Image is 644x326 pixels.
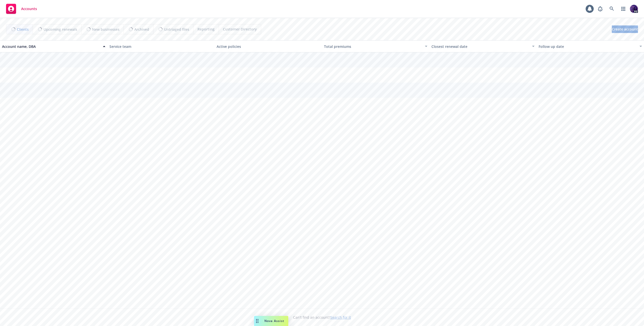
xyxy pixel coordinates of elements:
[322,40,429,52] button: Total premiums
[134,27,149,32] span: Archived
[324,44,422,49] div: Total premiums
[254,316,288,326] button: Nova Assist
[429,40,537,52] button: Closest renewal date
[330,315,351,320] a: Search for it
[44,27,77,32] span: Upcoming renewals
[431,44,529,49] div: Closest renewal date
[630,5,638,13] img: photo
[17,27,29,32] span: Clients
[607,4,617,14] a: Search
[4,2,39,16] a: Accounts
[537,40,644,52] button: Follow up date
[92,27,119,32] span: New businesses
[215,40,322,52] button: Active policies
[223,26,257,32] span: Customer Directory
[612,24,638,34] span: Create account
[164,27,189,32] span: Untriaged files
[254,316,260,326] div: Drag to move
[264,319,284,323] span: Nova Assist
[293,315,351,320] span: Can't find an account?
[107,40,215,52] button: Service team
[197,26,215,32] span: Reporting
[109,44,213,49] div: Service team
[21,7,37,11] span: Accounts
[539,44,636,49] div: Follow up date
[612,25,638,33] a: Create account
[217,44,320,49] div: Active policies
[618,4,628,14] a: Switch app
[2,44,100,49] div: Account name, DBA
[595,4,605,14] a: Report a Bug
